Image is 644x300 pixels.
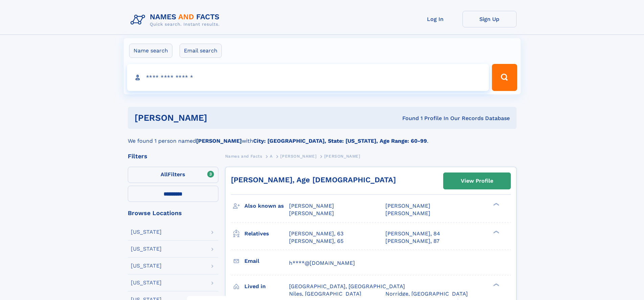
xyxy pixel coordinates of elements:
div: [US_STATE] [131,263,162,269]
b: City: [GEOGRAPHIC_DATA], State: [US_STATE], Age Range: 60-99 [253,138,427,144]
span: [PERSON_NAME] [289,203,334,209]
h3: Email [244,255,289,267]
div: [US_STATE] [131,246,162,252]
span: [PERSON_NAME] [289,210,334,216]
img: Logo Names and Facts [128,11,225,29]
label: Filters [128,167,218,183]
span: [PERSON_NAME] [280,154,316,159]
span: A [270,154,273,159]
h1: [PERSON_NAME] [135,114,305,122]
button: Search Button [492,64,517,91]
a: [PERSON_NAME] [280,152,316,160]
a: Names and Facts [225,152,262,160]
span: [GEOGRAPHIC_DATA], [GEOGRAPHIC_DATA] [289,283,405,290]
div: [US_STATE] [131,280,162,285]
h3: Lived in [244,281,289,292]
a: Log In [408,11,462,27]
div: ❯ [492,202,500,207]
div: Browse Locations [128,210,218,216]
div: [US_STATE] [131,229,162,235]
div: View Profile [461,173,493,189]
label: Email search [180,44,222,58]
a: [PERSON_NAME], Age [DEMOGRAPHIC_DATA] [231,176,396,184]
span: [PERSON_NAME] [324,154,360,159]
span: All [161,171,168,178]
div: We found 1 person named with . [128,129,517,145]
div: ❯ [492,230,500,234]
span: Norridge, [GEOGRAPHIC_DATA] [385,291,468,297]
h3: Relatives [244,228,289,239]
a: [PERSON_NAME], 87 [385,237,439,245]
b: [PERSON_NAME] [196,138,242,144]
span: Niles, [GEOGRAPHIC_DATA] [289,291,361,297]
span: [PERSON_NAME] [385,210,430,216]
div: Found 1 Profile In Our Records Database [305,115,510,122]
a: [PERSON_NAME], 65 [289,237,343,245]
h3: Also known as [244,200,289,212]
a: [PERSON_NAME], 84 [385,230,440,237]
a: A [270,152,273,160]
input: search input [127,64,489,91]
a: [PERSON_NAME], 63 [289,230,343,237]
div: ❯ [492,282,500,287]
div: Filters [128,153,218,159]
span: [PERSON_NAME] [385,203,430,209]
a: View Profile [444,173,510,189]
label: Name search [129,44,172,58]
a: Sign Up [462,11,517,27]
